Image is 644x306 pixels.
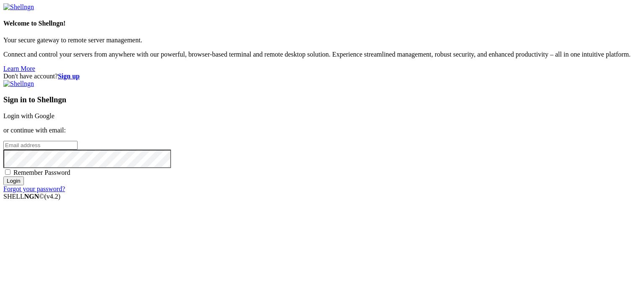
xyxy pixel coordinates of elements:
[3,80,34,88] img: Shellngn
[58,73,80,80] a: Sign up
[24,193,39,200] b: NGN
[5,169,10,175] input: Remember Password
[3,193,60,200] span: SHELL ©
[3,51,641,58] p: Connect and control your servers from anywhere with our powerful, browser-based terminal and remo...
[3,185,65,192] a: Forgot your password?
[3,65,35,72] a: Learn More
[3,95,641,104] h3: Sign in to Shellngn
[3,20,641,27] h4: Welcome to Shellngn!
[44,193,61,200] span: 4.2.0
[3,176,24,185] input: Login
[3,112,55,119] a: Login with Google
[13,169,70,176] span: Remember Password
[3,127,641,134] p: or continue with email:
[3,36,641,44] p: Your secure gateway to remote server management.
[3,73,641,80] div: Don't have account?
[3,3,34,11] img: Shellngn
[3,141,78,150] input: Email address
